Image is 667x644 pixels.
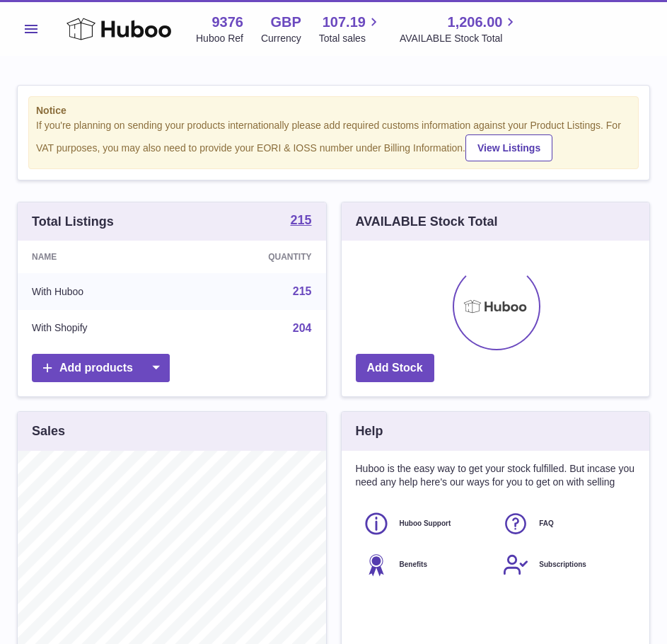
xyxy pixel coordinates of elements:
[32,213,114,230] h3: Total Listings
[290,214,311,226] strong: 215
[356,462,636,489] p: Huboo is the easy way to get your stock fulfilled. But incase you need any help here's our ways f...
[32,422,65,439] h3: Sales
[400,32,519,45] span: AVAILABLE Stock Total
[502,551,628,578] a: Subscriptions
[356,354,434,383] a: Add Stock
[261,32,301,45] div: Currency
[184,241,326,273] th: Quantity
[356,213,498,230] h3: AVAILABLE Stock Total
[293,322,312,334] a: 204
[36,119,631,161] div: If you're planning on sending your products internationally please add required customs informati...
[356,422,383,439] h3: Help
[323,13,366,32] span: 107.19
[18,310,184,347] td: With Shopify
[539,560,586,570] span: Subscriptions
[400,560,427,570] span: Benefits
[319,32,382,45] span: Total sales
[400,13,519,45] a: 1,206.00 AVAILABLE Stock Total
[211,13,243,32] strong: 9376
[270,13,301,32] strong: GBP
[363,510,489,537] a: Huboo Support
[196,32,243,45] div: Huboo Ref
[539,519,554,529] span: FAQ
[18,273,184,310] td: With Huboo
[465,134,552,161] a: View Listings
[448,13,503,32] span: 1,206.00
[36,104,631,117] strong: Notice
[293,285,312,297] a: 215
[319,13,382,45] a: 107.19 Total sales
[502,510,628,537] a: FAQ
[400,519,451,529] span: Huboo Support
[363,551,489,578] a: Benefits
[18,241,184,273] th: Name
[290,214,311,229] a: 215
[32,354,170,383] a: Add products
